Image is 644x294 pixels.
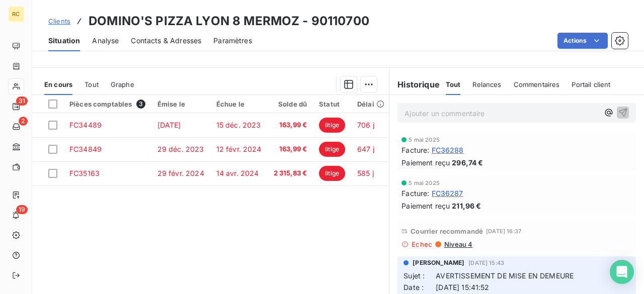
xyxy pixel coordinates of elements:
[16,96,28,106] span: 31
[69,145,102,153] span: FC34849
[404,271,574,280] span: Sujet : AVERTISSEMENT DE MISE EN DEMEURE
[443,240,472,248] span: Niveau 4
[401,145,429,155] span: Facture :
[136,100,145,109] span: 3
[409,180,440,186] span: 5 mai 2025
[69,169,100,177] span: FC35163
[89,12,369,30] h3: DOMINO'S PIZZA LYON 8 MERMOZ - 90110700
[48,16,70,26] a: Clients
[274,100,307,108] div: Solde dû
[131,36,201,46] span: Contacts & Adresses
[514,80,560,88] span: Commentaires
[432,188,463,199] span: FC36287
[472,80,501,88] span: Relances
[69,121,102,129] span: FC34489
[319,100,345,108] div: Statut
[216,145,262,153] span: 12 févr. 2024
[157,145,204,153] span: 29 déc. 2023
[401,188,429,199] span: Facture :
[8,6,24,22] div: RC
[44,80,72,88] span: En cours
[274,168,307,178] span: 2 315,83 €
[486,228,521,234] span: [DATE] 16:37
[19,117,28,126] span: 2
[216,121,261,129] span: 15 déc. 2023
[446,80,461,88] span: Tout
[572,80,610,88] span: Portail client
[357,169,374,177] span: 585 j
[111,80,134,88] span: Graphe
[468,260,504,266] span: [DATE] 15:43
[157,121,181,129] span: [DATE]
[452,201,481,211] span: 211,96 €
[48,36,80,46] span: Situation
[16,205,28,214] span: 19
[216,100,262,108] div: Échue le
[557,33,608,49] button: Actions
[432,145,464,155] span: FC36288
[69,100,145,109] div: Pièces comptables
[319,142,345,157] span: litige
[157,169,204,177] span: 29 févr. 2024
[274,120,307,130] span: 163,99 €
[213,36,252,46] span: Paramètres
[411,227,483,235] span: Courrier recommandé
[216,169,259,177] span: 14 avr. 2024
[357,100,384,108] div: Délai
[92,36,119,46] span: Analyse
[610,260,634,284] div: Open Intercom Messenger
[389,78,440,90] h6: Historique
[319,166,345,181] span: litige
[413,258,464,267] span: [PERSON_NAME]
[48,17,70,25] span: Clients
[319,118,345,133] span: litige
[452,157,483,168] span: 296,74 €
[274,144,307,154] span: 163,99 €
[357,121,374,129] span: 706 j
[157,100,204,108] div: Émise le
[401,201,450,211] span: Paiement reçu
[404,283,489,291] span: Date : [DATE] 15:41:52
[412,240,432,248] span: Echec
[401,157,450,168] span: Paiement reçu
[409,137,440,143] span: 5 mai 2025
[357,145,374,153] span: 647 j
[85,80,99,88] span: Tout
